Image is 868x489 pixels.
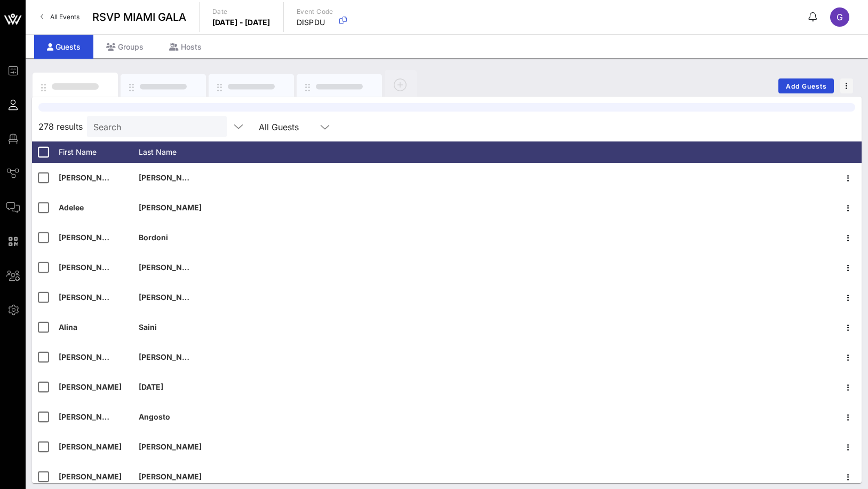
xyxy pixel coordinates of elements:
button: Add Guests [778,78,834,93]
span: Adelee [59,203,84,212]
div: First Name [59,141,139,163]
div: All Guests [259,122,299,132]
span: G [837,12,843,22]
div: Hosts [156,35,214,59]
span: [PERSON_NAME] [59,412,122,421]
span: All Events [50,13,79,21]
span: Saini [139,322,157,332]
span: 278 results [38,120,83,133]
div: Last Name [139,141,219,163]
span: [PERSON_NAME] [139,293,202,302]
div: G [830,7,849,27]
span: [PERSON_NAME] [59,442,122,451]
span: [DATE] [139,382,163,391]
span: [PERSON_NAME] [139,442,202,451]
span: [PERSON_NAME] [59,293,122,302]
span: RSVP MIAMI GALA [92,9,186,25]
div: Groups [93,35,156,59]
span: [PERSON_NAME] [59,173,122,182]
span: Add Guests [785,82,827,90]
div: All Guests [252,116,338,137]
span: Bordoni [139,233,168,242]
span: [PERSON_NAME] [139,472,202,481]
span: [PERSON_NAME] [139,203,202,212]
span: [PERSON_NAME] [59,382,122,391]
span: [PERSON_NAME] [59,472,122,481]
span: [PERSON_NAME] [139,352,202,361]
p: DISPDU [297,17,333,28]
p: Event Code [297,6,333,17]
span: [PERSON_NAME] [59,352,122,361]
span: [PERSON_NAME] [139,173,202,182]
span: [PERSON_NAME] [139,263,202,272]
span: Angosto [139,412,170,421]
div: Guests [34,35,93,59]
a: All Events [34,9,86,26]
span: [PERSON_NAME] [59,263,122,272]
span: [PERSON_NAME] [59,233,122,242]
p: Date [212,6,270,17]
p: [DATE] - [DATE] [212,17,270,28]
span: Alina [59,322,77,332]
